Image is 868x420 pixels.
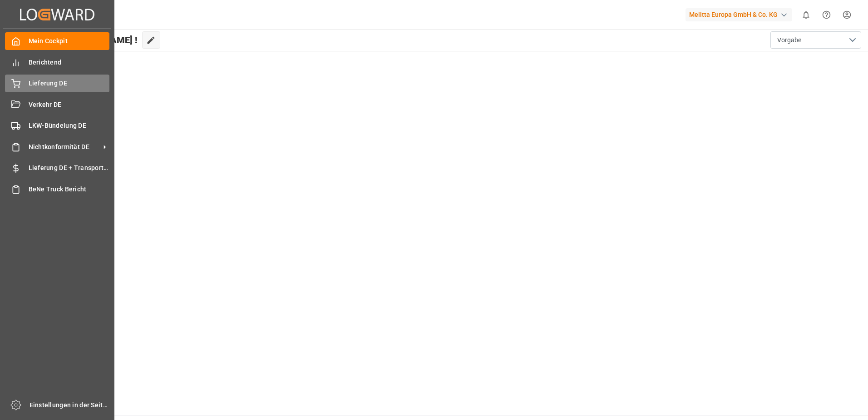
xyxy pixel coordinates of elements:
[29,163,110,173] span: Lieferung DE + Transportkosten
[5,53,109,71] a: Berichtend
[29,121,110,130] span: LKW-Bündelung DE
[5,117,109,135] a: LKW-Bündelung DE
[29,36,110,46] span: Mein Cockpit
[777,35,801,45] span: Vorgabe
[30,400,111,410] span: Einstellungen in der Seitenleiste
[5,32,109,50] a: Mein Cockpit
[38,31,138,49] span: Hallo [PERSON_NAME] !
[689,10,778,20] font: Melitta Europa GmbH & Co. KG
[29,79,110,88] span: Lieferung DE
[29,100,110,110] span: Verkehr DE
[5,75,109,92] a: Lieferung DE
[5,180,109,198] a: BeNe Truck Bericht
[816,5,837,25] button: Hilfe-Center
[29,58,110,67] span: Berichtend
[796,5,816,25] button: 0 neue Benachrichtigungen anzeigen
[29,185,110,194] span: BeNe Truck Bericht
[770,31,861,49] button: Menü öffnen
[5,159,109,177] a: Lieferung DE + Transportkosten
[5,95,109,113] a: Verkehr DE
[686,6,796,23] button: Melitta Europa GmbH & Co. KG
[29,142,100,152] span: Nichtkonformität DE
